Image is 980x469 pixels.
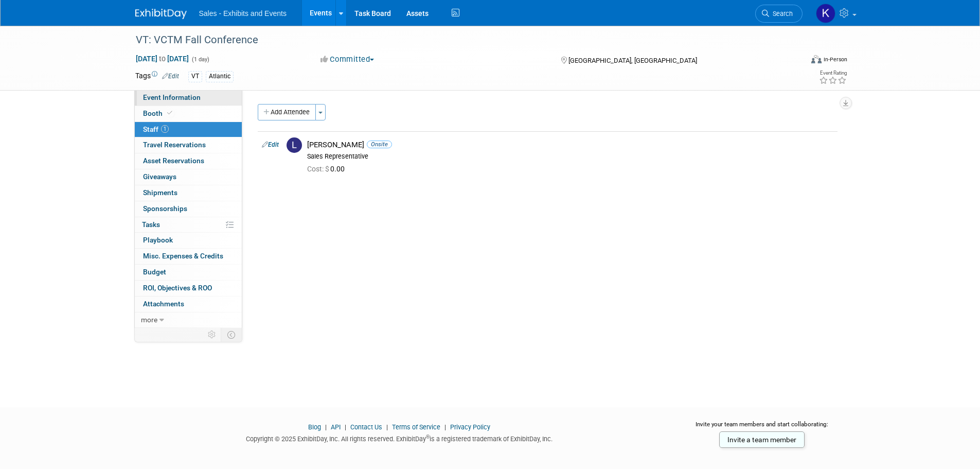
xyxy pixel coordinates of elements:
[331,423,341,431] a: API
[135,153,242,169] a: Asset Reservations
[135,249,242,264] a: Misc. Expenses & Credits
[135,233,242,248] a: Playbook
[258,104,316,120] button: Add Attendee
[135,432,664,444] div: Copyright © 2025 ExhibitDay, Inc. All rights reserved. ExhibitDay is a registered trademark of Ex...
[135,9,187,19] img: ExhibitDay
[143,109,174,117] span: Booth
[135,265,242,280] a: Budget
[307,152,833,161] div: Sales Representative
[143,125,169,133] span: Staff
[392,423,440,431] a: Terms of Service
[135,185,242,201] a: Shipments
[317,54,378,65] button: Committed
[442,423,449,431] span: |
[811,55,822,63] img: Format-Inperson.png
[450,423,490,431] a: Privacy Policy
[161,125,169,133] span: 1
[342,423,349,431] span: |
[221,328,242,341] td: Toggle Event Tabs
[143,236,173,244] span: Playbook
[135,281,242,296] a: ROI, Objectives & ROO
[135,312,242,328] a: more
[143,252,223,260] span: Misc. Expenses & Credits
[135,297,242,312] a: Attachments
[188,71,202,82] div: VT
[142,220,160,229] span: Tasks
[206,71,234,82] div: Atlantic
[162,73,179,80] a: Edit
[143,204,187,213] span: Sponsorships
[426,434,430,440] sup: ®
[199,9,287,18] span: Sales - Exhibits and Events
[742,54,848,69] div: Event Format
[143,268,166,276] span: Budget
[307,165,330,173] span: Cost: $
[350,423,382,431] a: Contact Us
[679,420,845,436] div: Invite your team members and start collaborating:
[307,165,349,173] span: 0.00
[384,423,390,431] span: |
[769,10,793,18] span: Search
[167,110,172,116] i: Booth reservation complete
[135,71,179,82] td: Tags
[203,328,221,341] td: Personalize Event Tab Strip
[143,284,212,292] span: ROI, Objectives & ROO
[568,57,697,64] span: [GEOGRAPHIC_DATA], [GEOGRAPHIC_DATA]
[135,217,242,233] a: Tasks
[816,4,835,23] img: Kara Haven
[143,172,176,181] span: Giveaways
[135,201,242,217] a: Sponsorships
[135,54,189,63] span: [DATE] [DATE]
[367,141,392,148] span: Onsite
[755,5,803,23] a: Search
[135,90,242,106] a: Event Information
[132,31,787,49] div: VT: VCTM Fall Conference
[308,423,321,431] a: Blog
[191,56,209,63] span: (1 day)
[135,106,242,121] a: Booth
[143,157,204,165] span: Asset Reservations
[262,141,279,148] a: Edit
[143,141,206,149] span: Travel Reservations
[135,122,242,137] a: Staff1
[143,300,184,308] span: Attachments
[719,431,805,448] a: Invite a team member
[141,316,157,324] span: more
[135,137,242,153] a: Travel Reservations
[823,56,847,63] div: In-Person
[135,169,242,185] a: Giveaways
[323,423,329,431] span: |
[287,137,302,153] img: L.jpg
[819,71,847,76] div: Event Rating
[143,188,177,197] span: Shipments
[157,55,167,63] span: to
[143,93,201,101] span: Event Information
[307,140,833,150] div: [PERSON_NAME]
